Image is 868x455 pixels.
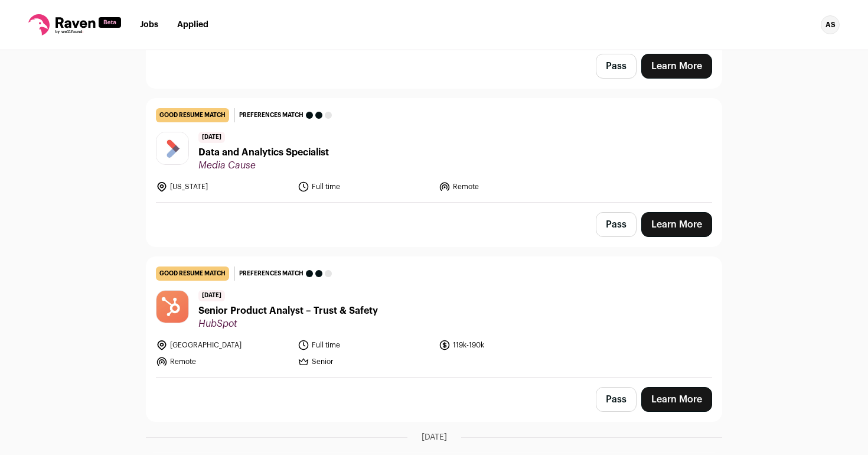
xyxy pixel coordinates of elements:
a: Learn More [641,212,712,237]
button: Pass [596,54,637,79]
a: Learn More [641,387,712,412]
a: Jobs [140,21,158,29]
span: [DATE] [198,132,225,143]
img: 3ee9f8a2142314be27f36a02ee5ee025095d92538f3d9f94fb2c8442365fd4d0.jpg [156,291,188,323]
span: HubSpot [198,318,378,330]
span: [DATE] [422,431,447,443]
li: Remote [439,181,573,193]
img: 929f7e17a52b74f09eee9cfd03edea2b98efa692d747e1fbb8cf634247277444.jpg [156,132,188,165]
li: Senior [298,356,432,368]
span: [DATE] [198,290,225,301]
li: Full time [298,339,432,351]
span: Preferences match [239,109,304,121]
div: AS [821,15,840,34]
span: Senior Product Analyst – Trust & Safety [198,304,378,318]
span: Data and Analytics Specialist [198,145,329,160]
a: good resume match Preferences match [DATE] Data and Analytics Specialist Media Cause [US_STATE] F... [146,99,722,202]
li: Remote [156,356,291,368]
div: good resume match [156,108,229,122]
span: Media Cause [198,160,329,171]
button: Open dropdown [821,15,840,34]
span: Preferences match [239,268,304,279]
a: Applied [177,21,208,29]
li: [US_STATE] [156,181,291,193]
button: Pass [596,212,637,237]
a: good resume match Preferences match [DATE] Senior Product Analyst – Trust & Safety HubSpot [GEOGR... [146,257,722,377]
a: Learn More [641,54,712,79]
div: good resume match [156,266,229,281]
li: Full time [298,181,432,193]
button: Pass [596,387,637,412]
li: 119k-190k [439,339,573,351]
li: [GEOGRAPHIC_DATA] [156,339,291,351]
